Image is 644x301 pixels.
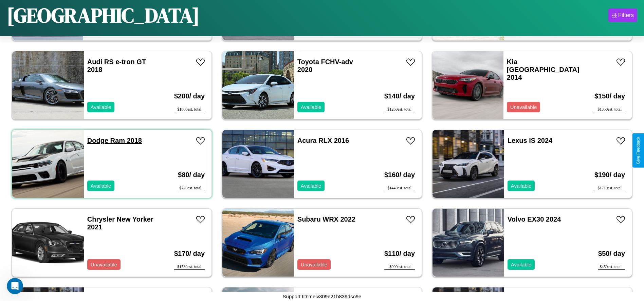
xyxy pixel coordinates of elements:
[508,137,552,144] a: Lexus IS 2024
[384,107,415,112] div: $ 1260 est. total
[297,58,353,73] a: Toyota FCHV-adv 2020
[598,264,625,270] div: $ 450 est. total
[178,186,205,191] div: $ 720 est. total
[384,243,415,264] h3: $ 110 / day
[598,243,625,264] h3: $ 50 / day
[174,107,205,112] div: $ 1800 est. total
[594,107,625,112] div: $ 1350 est. total
[301,260,327,269] p: Unavailable
[87,137,142,144] a: Dodge Ram 2018
[91,102,111,112] p: Available
[510,102,537,112] p: Unavailable
[301,102,321,112] p: Available
[618,12,634,19] div: Filters
[301,181,321,190] p: Available
[174,243,205,264] h3: $ 170 / day
[511,181,532,190] p: Available
[87,58,146,73] a: Audi RS e-tron GT 2018
[384,86,415,107] h3: $ 140 / day
[297,215,355,223] a: Subaru WRX 2022
[594,86,625,107] h3: $ 150 / day
[594,186,625,191] div: $ 1710 est. total
[87,215,153,231] a: Chrysler New Yorker 2021
[384,186,415,191] div: $ 1440 est. total
[7,1,200,29] h1: [GEOGRAPHIC_DATA]
[384,264,415,270] div: $ 990 est. total
[508,215,561,223] a: Volvo EX30 2024
[297,137,349,144] a: Acura RLX 2016
[91,260,117,269] p: Unavailable
[384,164,415,186] h3: $ 160 / day
[7,278,23,294] iframe: Intercom live chat
[507,58,579,81] a: Kia [GEOGRAPHIC_DATA] 2014
[283,292,362,301] p: Support ID: meiv309e21h839dso9e
[91,181,111,190] p: Available
[608,8,637,22] button: Filters
[636,137,641,164] div: Give Feedback
[511,260,532,269] p: Available
[594,164,625,186] h3: $ 190 / day
[178,164,205,186] h3: $ 80 / day
[174,264,205,270] div: $ 1530 est. total
[174,86,205,107] h3: $ 200 / day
